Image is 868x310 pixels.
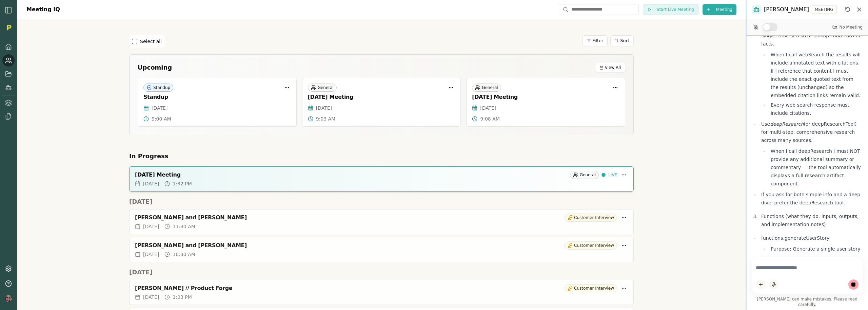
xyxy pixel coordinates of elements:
a: [PERSON_NAME] // Product ForgeCustomer Interview[DATE]1:03 PM [129,280,634,305]
span: 9:03 AM [316,115,336,122]
span: LIVE [608,172,617,178]
button: Reset conversation [844,5,852,14]
button: Sort [610,35,634,46]
div: General [472,84,501,92]
button: Stop generation [848,279,859,290]
li: Use (or deepResearchTool) for multi-step, comprehensive research across many sources. [759,120,863,188]
h2: In Progress [129,151,634,161]
span: Meeting [716,7,732,12]
span: 1:32 PM [173,180,192,187]
span: [DATE] [143,251,159,258]
button: View All [595,63,625,72]
button: Filter [583,35,608,46]
button: More options [620,241,628,250]
span: 9:08 AM [480,115,500,122]
img: Organization logo [4,22,14,33]
div: [PERSON_NAME] // Product Forge [135,285,561,292]
a: [PERSON_NAME] and [PERSON_NAME]Customer Interview[DATE]10:30 AM [129,237,634,262]
div: [DATE] Meeting [308,94,455,101]
div: Customer Interview [564,241,617,250]
button: Start dictation [769,279,779,290]
button: More options [611,84,619,92]
label: Select all [140,38,162,45]
li: If you ask for both simple info and a deep dive, prefer the deepResearch tool. [759,190,863,207]
button: Start Live Meeting [643,4,698,15]
h1: Meeting IQ [26,5,60,14]
img: sidebar [4,6,13,14]
span: View All [605,65,621,70]
button: Help [2,277,15,290]
button: More options [283,84,291,92]
div: General [308,84,337,92]
span: 11:30 AM [173,223,195,230]
span: [DATE] [152,105,167,111]
img: profile [5,295,12,302]
h2: [DATE] [129,197,634,206]
span: [PERSON_NAME] [764,5,809,14]
span: Start Live Meeting [657,7,694,12]
li: functions.generateUserStory [759,234,863,271]
li: When I call webSearch the results will include annotated text with citations. If I reference that... [769,51,863,99]
li: When I call deepResearch I must NOT provide any additional summary or commentary — the tool autom... [769,147,863,188]
button: More options [620,284,628,292]
div: Standup [143,94,291,101]
button: More options [620,171,628,179]
div: [PERSON_NAME] and [PERSON_NAME] [135,214,561,221]
span: [DATE] [143,180,159,187]
div: General [570,171,599,179]
button: More options [447,84,455,92]
li: Use (or webSearchTool) for single, time‑sensitive lookups and current facts. [759,23,863,117]
button: Meeting [703,4,736,15]
span: No Meeting [839,24,863,30]
button: More options [620,214,628,222]
li: Purpose: Generate a single user story from a chat message. [769,245,863,261]
div: [DATE] Meeting [472,94,619,101]
span: [PERSON_NAME] can make mistakes. Please read carefully. [752,296,863,307]
span: [DATE] [480,105,496,111]
h2: [DATE] [129,268,634,277]
span: [DATE] [316,105,332,111]
span: 1:03 PM [173,294,192,300]
em: deepResearch [770,121,804,127]
a: [PERSON_NAME] and [PERSON_NAME]Customer Interview[DATE]11:30 AM [129,209,634,234]
li: Functions (what they do, inputs, outputs, and implementation notes) [759,212,863,229]
span: 9:00 AM [152,115,171,122]
div: Customer Interview [564,214,617,222]
button: MEETING [812,5,836,14]
div: Customer Interview [564,284,617,292]
span: 10:30 AM [173,251,195,258]
button: Close chat [856,6,863,13]
span: [DATE] [143,223,159,230]
h2: Upcoming [138,63,172,72]
a: [DATE] MeetingGeneralLIVE[DATE]1:32 PM [129,166,634,192]
div: [PERSON_NAME] and [PERSON_NAME] [135,242,561,249]
div: Standup [143,84,173,92]
li: Every web search response must include citations. [769,101,863,117]
div: [DATE] Meeting [135,171,567,178]
span: [DATE] [143,294,159,300]
button: Add content to chat [756,279,766,290]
